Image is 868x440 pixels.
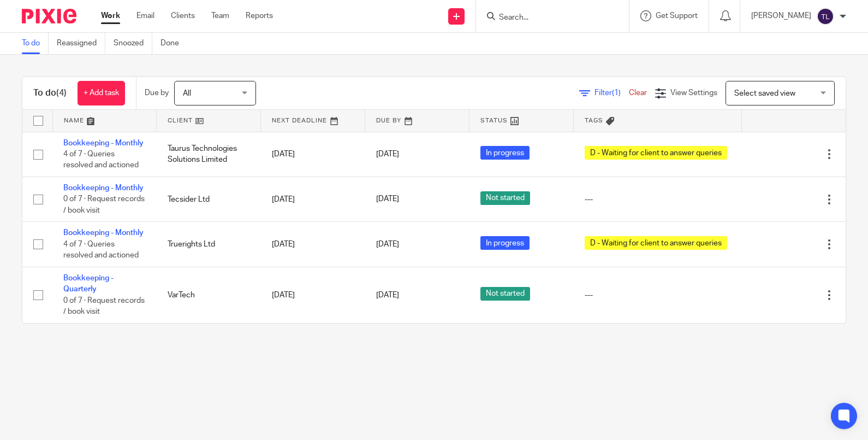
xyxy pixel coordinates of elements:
[33,87,67,99] h1: To do
[114,33,152,54] a: Snoozed
[376,150,399,158] span: [DATE]
[63,229,144,237] a: Bookkeeping - Monthly
[63,240,139,260] span: 4 of 7 · Queries resolved and actioned
[656,12,698,20] span: Get Support
[585,236,727,250] span: D - Waiting for client to answer queries
[78,81,125,105] a: + Add task
[817,8,834,25] img: svg%3E
[670,89,717,97] span: View Settings
[63,139,144,147] a: Bookkeeping - Monthly
[376,196,399,203] span: [DATE]
[376,240,399,248] span: [DATE]
[157,267,261,322] td: VarTech
[211,10,229,21] a: Team
[157,222,261,267] td: Truerights Ltd
[734,90,795,97] span: Select saved view
[261,132,365,177] td: [DATE]
[480,146,530,160] span: In progress
[751,10,811,21] p: [PERSON_NAME]
[585,118,603,124] span: Tags
[261,177,365,221] td: [DATE]
[376,291,399,299] span: [DATE]
[585,194,730,205] div: ---
[63,184,144,192] a: Bookkeeping - Monthly
[261,222,365,267] td: [DATE]
[56,89,67,97] span: (4)
[612,89,621,97] span: (1)
[594,89,629,97] span: Filter
[246,10,273,21] a: Reports
[157,132,261,177] td: Taurus Technologies Solutions Limited
[480,236,530,250] span: In progress
[261,267,365,322] td: [DATE]
[480,287,530,301] span: Not started
[22,33,49,54] a: To do
[160,33,187,54] a: Done
[63,196,145,215] span: 0 of 7 · Request records / book visit
[136,10,154,21] a: Email
[101,10,120,21] a: Work
[63,297,145,316] span: 0 of 7 · Request records / book visit
[57,33,105,54] a: Reassigned
[63,274,114,293] a: Bookkeeping - Quarterly
[629,89,647,97] a: Clear
[22,9,76,24] img: Pixie
[585,290,730,301] div: ---
[183,90,191,97] span: All
[63,150,139,169] span: 4 of 7 · Queries resolved and actioned
[480,191,530,205] span: Not started
[145,87,169,98] p: Due by
[157,177,261,221] td: Tecsider Ltd
[498,13,596,23] input: Search
[585,146,727,160] span: D - Waiting for client to answer queries
[171,10,195,21] a: Clients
